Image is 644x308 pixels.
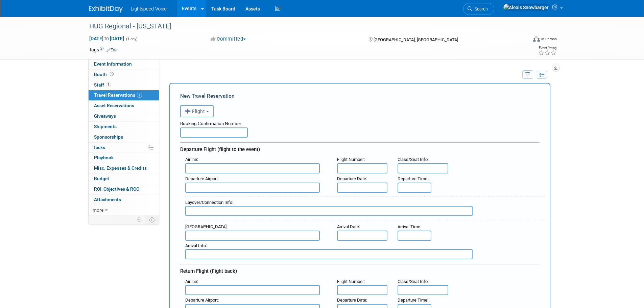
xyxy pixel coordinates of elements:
span: Return Flight (flight back) [180,268,237,274]
div: Event Rating [538,46,556,50]
div: In-Person [541,37,557,42]
span: Departure Date [337,298,366,303]
span: Staff [94,82,111,88]
a: ROI, Objectives & ROO [89,184,159,194]
a: Giveaways [89,111,159,121]
small: : [337,176,367,181]
span: Flight Number [337,279,364,284]
span: Flight Number [337,157,364,162]
span: [DATE] [DATE] [89,35,124,42]
span: to [103,36,110,41]
a: Event Information [89,59,159,69]
span: 1 [137,93,142,98]
small: : [185,243,207,248]
span: Travel Reservations [94,92,142,98]
span: Asset Reservations [94,103,134,108]
small: : [398,176,428,181]
div: HUG Regional - [US_STATE] [87,20,517,32]
td: Tags [89,46,118,53]
small: : [337,279,365,284]
a: Sponsorships [89,132,159,142]
span: 1 [106,82,111,87]
span: [GEOGRAPHIC_DATA], [GEOGRAPHIC_DATA] [374,37,458,42]
a: Staff1 [89,80,159,90]
div: Booking Confirmation Number: [180,117,540,127]
span: more [93,207,103,213]
span: Departure Date [337,176,366,181]
button: Flight [180,105,214,117]
span: Departure Time [398,176,427,181]
a: more [89,205,159,215]
img: Format-Inperson.png [533,36,540,42]
span: [GEOGRAPHIC_DATA] [185,224,226,229]
span: Giveaways [94,113,116,119]
small: : [398,279,429,284]
img: ExhibitDay [89,6,123,13]
a: Attachments [89,195,159,205]
span: ROI, Objectives & ROO [94,186,139,192]
a: Asset Reservations [89,101,159,111]
a: Misc. Expenses & Credits [89,163,159,173]
a: Search [463,3,494,15]
span: Sponsorships [94,134,123,140]
small: : [185,200,233,205]
span: Class/Seat Info [398,279,428,284]
body: Rich Text Area. Press ALT-0 for help. [4,3,350,10]
span: Search [472,6,488,11]
span: Attachments [94,197,121,202]
small: : [337,224,360,229]
small: : [185,176,219,181]
small: : [398,157,429,162]
small: : [185,279,198,284]
a: Budget [89,174,159,184]
span: Arrival Time [398,224,420,229]
span: Booth [94,72,115,77]
td: Personalize Event Tab Strip [134,215,145,224]
span: Class/Seat Info [398,157,428,162]
span: Tasks [93,145,105,150]
span: Playbook [94,155,114,160]
span: Misc. Expenses & Credits [94,165,147,171]
a: Travel Reservations1 [89,90,159,100]
a: Playbook [89,153,159,163]
small: : [398,298,428,303]
span: Flight [185,109,205,114]
small: : [185,224,228,229]
span: Departure Airport [185,298,218,303]
span: Arrival Date [337,224,359,229]
a: Shipments [89,122,159,132]
span: Event Information [94,61,132,67]
span: Shipments [94,124,117,129]
span: Departure Airport [185,176,218,181]
img: Alexis Snowbarger [503,4,549,11]
span: Airline [185,157,197,162]
span: Layover/Connection Info [185,200,232,205]
span: Airline [185,279,197,284]
div: New Travel Reservation [180,92,540,100]
a: Tasks [89,143,159,153]
div: Event Format [487,35,557,45]
span: Budget [94,176,109,181]
span: Departure Flight (flight to the event) [180,146,260,152]
span: Departure Time [398,298,427,303]
span: (1 day) [125,37,138,41]
small: : [337,298,367,303]
a: Edit [106,48,118,52]
small: : [337,157,365,162]
i: Filter by Traveler [525,73,530,77]
span: Booth not reserved yet [109,72,115,77]
small: : [185,298,219,303]
span: Lightspeed Voice [131,6,167,11]
small: : [185,157,198,162]
span: Arrival Info [185,243,206,248]
td: Toggle Event Tabs [145,215,159,224]
a: Booth [89,70,159,80]
button: Committed [208,35,248,43]
small: : [398,224,421,229]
